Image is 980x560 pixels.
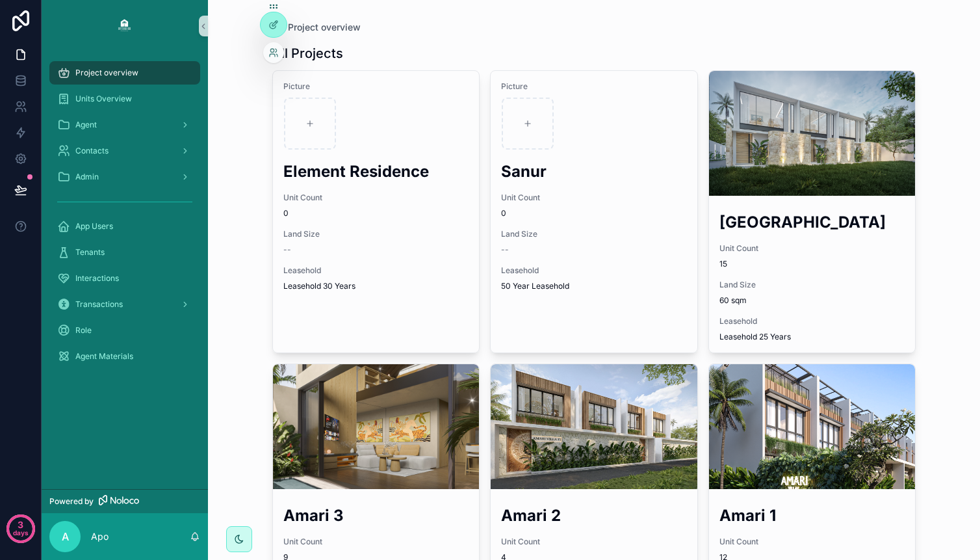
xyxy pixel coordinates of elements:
[719,259,905,269] span: 15
[283,537,469,547] span: Unit Count
[719,332,905,342] span: Leasehold 25 Years
[283,229,469,239] span: Land Size
[501,537,687,547] span: Unit Count
[283,81,469,92] span: Picture
[91,530,109,543] p: Apo
[49,319,200,342] a: Role
[283,208,469,219] span: 0
[49,139,200,163] a: Contacts
[42,52,208,385] div: scrollable content
[709,71,916,196] div: B-2.png
[75,325,92,336] span: Role
[75,146,109,156] span: Contacts
[719,211,905,233] h2: [GEOGRAPHIC_DATA]
[13,524,29,542] p: days
[719,316,905,327] span: Leasehold
[491,364,697,489] div: 25.10.2024---PRPOPOSAL-DESIGN-VILLA-AMARI-2.7.png
[490,70,698,353] a: PictureSanurUnit Count0Land Size--Leasehold50 Year Leasehold
[283,161,469,182] h2: Element Residence
[49,61,200,85] a: Project overview
[501,281,687,291] span: 50 Year Leasehold
[75,299,123,310] span: Transactions
[501,161,687,182] h2: Sanur
[75,120,97,130] span: Agent
[708,70,916,353] a: [GEOGRAPHIC_DATA]Unit Count15Land Size60 sqmLeaseholdLeasehold 25 Years
[501,265,687,276] span: Leasehold
[49,113,200,137] a: Agent
[501,245,509,255] span: --
[501,81,687,92] span: Picture
[719,505,905,526] h2: Amari 1
[719,280,905,290] span: Land Size
[49,345,200,368] a: Agent Materials
[283,245,291,255] span: --
[114,16,135,36] img: App logo
[18,518,23,531] p: 3
[49,496,94,507] span: Powered by
[719,537,905,547] span: Unit Count
[75,221,113,232] span: App Users
[719,243,905,254] span: Unit Count
[283,265,469,276] span: Leasehold
[273,364,480,489] div: AMARI-3-NEW-(4).jpg
[272,70,480,353] a: PictureElement ResidenceUnit Count0Land Size--LeaseholdLeasehold 30 Years
[75,247,105,258] span: Tenants
[501,505,687,526] h2: Amari 2
[49,293,200,316] a: Transactions
[42,489,208,513] a: Powered by
[288,21,361,34] span: Project overview
[75,273,119,284] span: Interactions
[49,87,200,111] a: Units Overview
[75,68,138,78] span: Project overview
[501,229,687,239] span: Land Size
[709,364,916,489] div: Copy-of-F0A.png
[719,295,905,306] span: 60 sqm
[62,529,69,544] span: A
[75,94,132,104] span: Units Overview
[49,215,200,238] a: App Users
[49,241,200,264] a: Tenants
[49,165,200,189] a: Admin
[501,208,687,219] span: 0
[501,193,687,203] span: Unit Count
[49,267,200,290] a: Interactions
[283,505,469,526] h2: Amari 3
[283,281,469,291] span: Leasehold 30 Years
[272,21,361,34] a: Project overview
[75,351,133,362] span: Agent Materials
[283,193,469,203] span: Unit Count
[75,172,99,182] span: Admin
[272,44,343,62] h1: All Projects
